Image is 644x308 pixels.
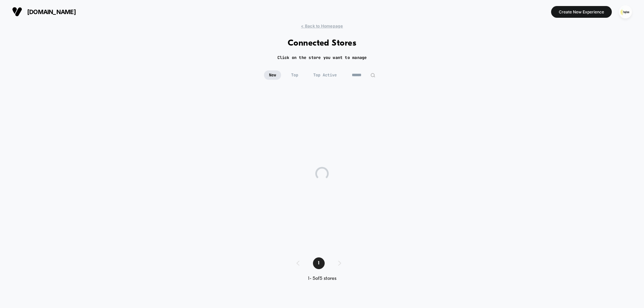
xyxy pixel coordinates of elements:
[370,73,375,78] img: edit
[27,8,76,15] span: [DOMAIN_NAME]
[286,70,303,80] span: Top
[277,55,367,60] h2: Click on the store you want to manage
[617,5,634,19] button: ppic
[308,70,342,80] span: Top Active
[301,23,343,28] span: < Back to Homepage
[264,70,281,80] span: New
[288,39,357,48] h1: Connected Stores
[10,6,78,17] button: [DOMAIN_NAME]
[619,5,632,18] img: ppic
[551,6,612,18] button: Create New Experience
[12,7,22,17] img: Visually logo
